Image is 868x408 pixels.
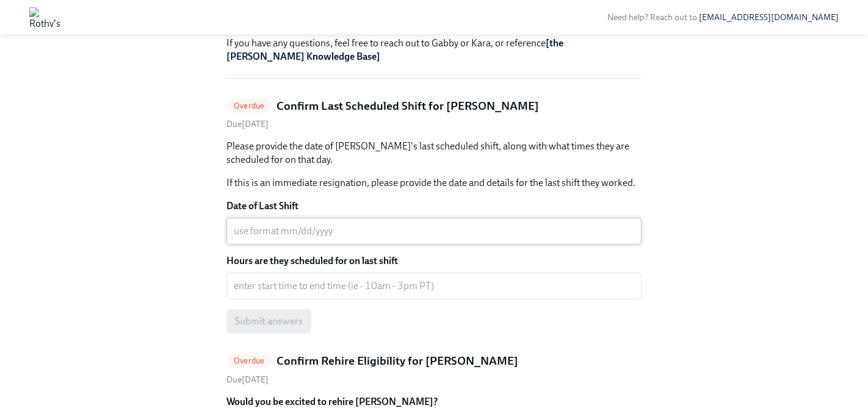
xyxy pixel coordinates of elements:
span: Need help? Reach out to [607,12,839,23]
h5: Confirm Rehire Eligibility for [PERSON_NAME] [277,353,518,369]
a: OverdueConfirm Last Scheduled Shift for [PERSON_NAME]Due[DATE] [226,98,642,131]
p: If this is an immediate resignation, please provide the date and details for the last shift they ... [226,176,642,190]
img: Rothy's [29,7,60,27]
label: Date of Last Shift [226,199,642,213]
span: Overdue [226,356,272,365]
span: Sunday, August 10th 2025, 9:00 am [226,374,269,385]
p: If you have any questions, feel free to reach out to Gabby or Kara, or reference [226,37,642,63]
p: Please provide the date of [PERSON_NAME]'s last scheduled shift, along with what times they are s... [226,140,642,166]
a: [the [PERSON_NAME] Knowledge Base] [226,37,563,62]
span: Overdue [226,101,272,110]
a: [EMAIL_ADDRESS][DOMAIN_NAME] [699,12,839,23]
span: Sunday, August 10th 2025, 9:00 am [226,119,269,129]
h5: Confirm Last Scheduled Shift for [PERSON_NAME] [277,98,539,114]
a: OverdueConfirm Rehire Eligibility for [PERSON_NAME]Due[DATE] [226,353,642,385]
label: Hours are they scheduled for on last shift [226,254,642,268]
